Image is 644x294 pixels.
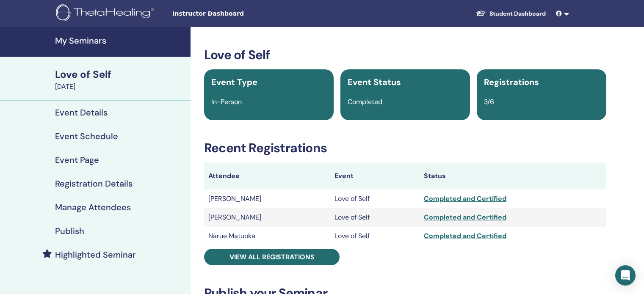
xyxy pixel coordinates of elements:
td: Love of Self [330,190,420,208]
span: Event Status [348,77,401,88]
span: Instructor Dashboard [172,9,299,18]
th: Event [330,162,420,190]
th: Attendee [204,162,330,190]
td: [PERSON_NAME] [204,190,330,208]
h4: Event Page [55,155,99,165]
span: Event Type [211,77,257,88]
div: Completed and Certified [424,194,602,204]
span: Registrations [484,77,539,88]
td: Narue Matuoka [204,227,330,245]
th: Status [420,162,606,190]
a: Love of Self[DATE] [50,67,191,92]
td: [PERSON_NAME] [204,208,330,227]
h4: Event Details [55,107,108,118]
td: Love of Self [330,208,420,227]
a: View all registrations [204,249,340,265]
div: Completed and Certified [424,231,602,241]
div: Open Intercom Messenger [615,265,636,286]
div: Completed and Certified [424,212,602,223]
h3: Recent Registrations [204,140,606,156]
img: graduation-cap-white.svg [476,10,486,17]
span: View all registrations [229,253,315,261]
span: In-Person [211,97,242,106]
span: Completed [348,97,382,106]
h4: Highlighted Seminar [55,250,136,260]
td: Love of Self [330,227,420,245]
span: 3/6 [484,97,494,106]
h4: Publish [55,226,84,236]
div: Love of Self [55,67,185,82]
h3: Love of Self [204,47,606,63]
h4: Registration Details [55,179,133,189]
div: [DATE] [55,82,185,92]
a: Student Dashboard [469,6,553,22]
h4: Event Schedule [55,131,118,141]
img: logo.png [56,4,157,23]
h4: Manage Attendees [55,202,131,212]
h4: My Seminars [55,36,185,46]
